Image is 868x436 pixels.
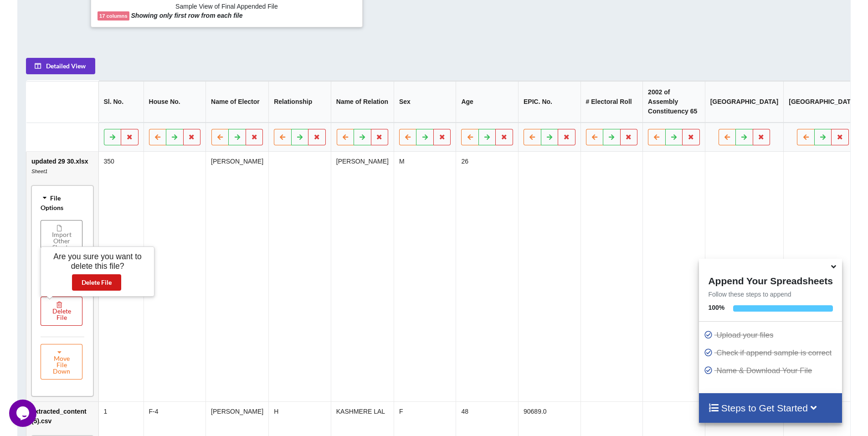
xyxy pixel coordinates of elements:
b: 17 columns [99,13,128,19]
button: Delete File [41,297,82,326]
button: Detailed View [26,58,95,74]
th: House No. [144,81,206,123]
th: [GEOGRAPHIC_DATA] [784,81,863,123]
th: Sl. No. [98,81,144,123]
b: 100 % [708,304,724,311]
h4: Append Your Spreadsheets [699,273,842,287]
h6: Sample View of Final Appended File [98,3,356,12]
p: Check if append sample is correct [704,347,839,359]
th: Name of Relation [331,81,394,123]
b: Showing only first row from each file [131,12,243,19]
h5: Are you sure you want to delete this file? [47,252,148,271]
td: 350 [98,152,144,401]
button: Move File Down [41,344,82,380]
td: M [394,152,456,401]
iframe: chat widget [9,400,38,427]
p: Follow these steps to append [699,290,842,299]
button: Import Other Sheets [41,220,82,256]
th: Name of Elector [205,81,268,123]
p: Upload your files [704,329,839,341]
td: [PERSON_NAME] [205,152,268,401]
h4: Steps to Get Started [708,402,832,414]
th: Relationship [269,81,331,123]
th: EPIC. No. [518,81,580,123]
th: Age [456,81,519,123]
i: Sheet1 [31,169,47,174]
div: File Options [34,188,91,217]
th: # Electoral Roll [580,81,643,123]
p: Name & Download Your File [704,365,839,376]
td: updated 29 30.xlsx [26,152,98,401]
th: 2002 of Assembly Constituency 65 [642,81,705,123]
td: 26 [456,152,519,401]
th: Sex [394,81,456,123]
th: [GEOGRAPHIC_DATA] [705,81,784,123]
button: Delete File [72,274,121,291]
td: [PERSON_NAME] [331,152,394,401]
